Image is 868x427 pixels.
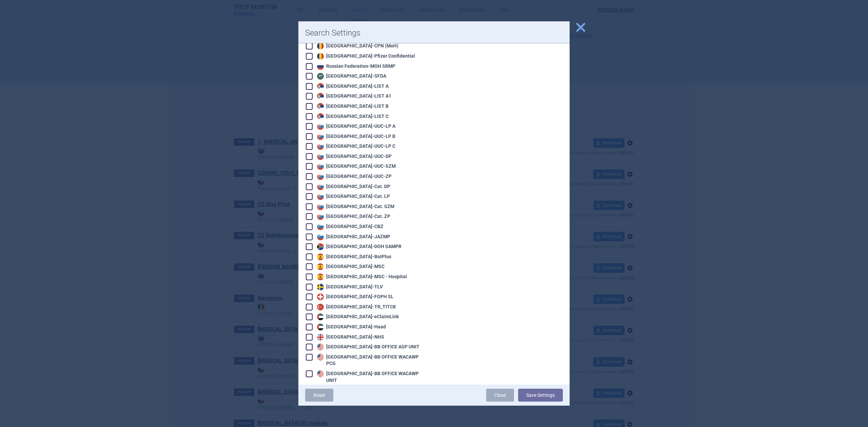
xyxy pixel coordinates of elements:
[315,370,427,384] div: [GEOGRAPHIC_DATA] - BB OFFICE WACAWP UNIT
[317,223,324,230] img: Slovenia
[315,153,392,160] div: [GEOGRAPHIC_DATA] - UUC-DP
[317,313,324,320] img: United Arab Emirates
[315,233,390,240] div: [GEOGRAPHIC_DATA] - JAZMP
[317,233,324,240] img: Slovenia
[315,53,415,60] div: [GEOGRAPHIC_DATA] - Pfizer Confidential
[315,273,407,280] div: [GEOGRAPHIC_DATA] - MSC - Hospital
[317,93,324,100] img: Serbia
[317,163,324,170] img: Slovakia
[315,83,389,90] div: [GEOGRAPHIC_DATA] - LIST A
[315,163,396,170] div: [GEOGRAPHIC_DATA] - UUC-SZM
[317,173,324,180] img: Slovakia
[518,389,563,402] button: Save Settings
[317,203,324,210] img: Slovakia
[315,123,395,130] div: [GEOGRAPHIC_DATA] - UUC-LP A
[317,63,324,70] img: Russian Federation
[315,284,383,290] div: [GEOGRAPHIC_DATA] - TLV
[317,273,324,280] img: Spain
[317,83,324,90] img: Serbia
[315,243,401,250] div: [GEOGRAPHIC_DATA] - DOH SAMPR
[315,304,396,310] div: [GEOGRAPHIC_DATA] - TR_TITCK
[317,43,324,49] img: Romania
[315,43,398,49] div: [GEOGRAPHIC_DATA] - CPN (MoH)
[315,344,419,350] div: [GEOGRAPHIC_DATA] - BB OFFICE ASP UNIT
[317,143,324,150] img: Slovakia
[315,173,392,180] div: [GEOGRAPHIC_DATA] - UUC-ZP
[315,133,395,140] div: [GEOGRAPHIC_DATA] - UUC-LP B
[315,203,394,210] div: [GEOGRAPHIC_DATA] - Cat. SZM
[315,193,390,200] div: [GEOGRAPHIC_DATA] - Cat. LP
[315,223,383,230] div: [GEOGRAPHIC_DATA] - CBZ
[317,103,324,110] img: Serbia
[317,324,324,330] img: United Arab Emirates
[317,304,324,310] img: Turkey
[315,293,394,300] div: [GEOGRAPHIC_DATA] - FOPH SL
[317,370,324,377] img: United States
[315,253,391,260] div: [GEOGRAPHIC_DATA] - BotPlus
[317,193,324,200] img: Slovakia
[315,103,389,110] div: [GEOGRAPHIC_DATA] - LIST B
[315,183,390,190] div: [GEOGRAPHIC_DATA] - Cat. DP
[317,344,324,350] img: United States
[315,63,395,70] div: Russian Federation - MOH SRMP
[317,284,324,290] img: Sweden
[317,183,324,190] img: Slovakia
[315,313,399,320] div: [GEOGRAPHIC_DATA] - eClaimLink
[317,354,324,361] img: United States
[315,324,386,330] div: [GEOGRAPHIC_DATA] - Haad
[317,243,324,250] img: South Africa
[305,389,333,402] a: Reset
[486,389,514,402] a: Close
[315,263,384,270] div: [GEOGRAPHIC_DATA] - MSC
[317,293,324,300] img: Switzerland
[315,73,386,80] div: [GEOGRAPHIC_DATA] - SFDA
[317,213,324,220] img: Slovakia
[315,93,391,100] div: [GEOGRAPHIC_DATA] - LIST A1
[315,143,395,150] div: [GEOGRAPHIC_DATA] - UUC-LP C
[305,28,563,38] h1: Search Settings
[317,253,324,260] img: Spain
[315,334,384,341] div: [GEOGRAPHIC_DATA] - NHS
[315,113,389,120] div: [GEOGRAPHIC_DATA] - LIST C
[317,334,324,341] img: United Kingdom
[317,153,324,160] img: Slovakia
[315,354,427,367] div: [GEOGRAPHIC_DATA] - BB OFFICE WACAWP PCG
[317,123,324,130] img: Slovakia
[317,263,324,270] img: Spain
[315,213,390,220] div: [GEOGRAPHIC_DATA] - Cat. ZP
[317,133,324,140] img: Slovakia
[317,53,324,60] img: Romania
[317,73,324,80] img: Saudi Arabia
[317,113,324,120] img: Serbia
